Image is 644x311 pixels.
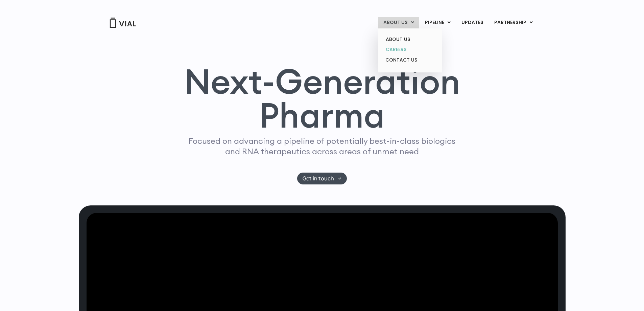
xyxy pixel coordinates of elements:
img: Vial Logo [109,18,136,28]
a: UPDATES [456,17,488,28]
a: CAREERS [380,44,439,55]
span: Get in touch [303,176,334,181]
a: ABOUT US [380,34,439,45]
a: ABOUT USMenu Toggle [378,17,419,28]
a: Get in touch [297,173,347,184]
a: CONTACT US [380,55,439,66]
a: PIPELINEMenu Toggle [420,17,456,28]
h1: Next-Generation Pharma [176,64,469,133]
p: Focused on advancing a pipeline of potentially best-in-class biologics and RNA therapeutics acros... [186,136,458,157]
a: PARTNERSHIPMenu Toggle [489,17,538,28]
